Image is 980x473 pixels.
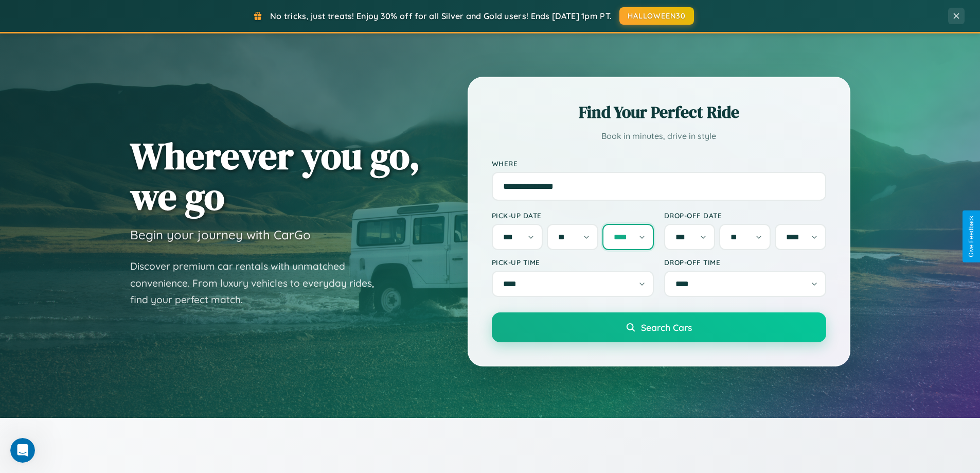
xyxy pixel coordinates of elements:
[10,438,35,463] iframe: Intercom live chat
[619,7,694,25] button: HALLOWEEN30
[492,312,826,342] button: Search Cars
[492,159,826,168] label: Where
[664,211,826,220] label: Drop-off Date
[664,258,826,267] label: Drop-off Time
[492,101,826,124] h2: Find Your Perfect Ride
[968,216,975,257] div: Give Feedback
[492,211,654,220] label: Pick-up Date
[130,227,311,242] h3: Begin your journey with CarGo
[130,135,420,217] h1: Wherever you go, we go
[492,129,826,144] p: Book in minutes, drive in style
[130,258,387,308] p: Discover premium car rentals with unmatched convenience. From luxury vehicles to everyday rides, ...
[270,11,612,21] span: No tricks, just treats! Enjoy 30% off for all Silver and Gold users! Ends [DATE] 1pm PT.
[492,258,654,267] label: Pick-up Time
[641,322,692,333] span: Search Cars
